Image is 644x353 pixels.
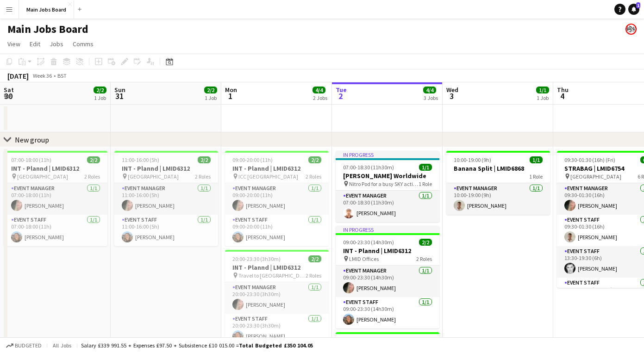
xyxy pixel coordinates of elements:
app-job-card: 07:00-18:00 (11h)2/2INT - Plannd | LMID6312 [GEOGRAPHIC_DATA]2 RolesEvent Manager1/107:00-18:00 (... [4,151,107,246]
a: Comms [69,38,97,50]
span: [GEOGRAPHIC_DATA] [570,173,621,180]
a: Edit [26,38,44,50]
app-job-card: In progress07:00-18:30 (11h30m)1/1[PERSON_NAME] Worldwide Nitro Pod for a busy SKY activation1 Ro... [336,151,439,222]
span: 3 [445,91,458,101]
div: 1 Job [537,94,549,101]
span: Tue [336,86,347,94]
a: Jobs [46,38,67,50]
h3: INT - Plannd | LMID6312 [4,164,107,173]
span: [GEOGRAPHIC_DATA] [17,173,68,180]
app-card-role: Event Staff1/111:00-16:00 (5h)[PERSON_NAME] [114,215,218,246]
span: 2/2 [87,156,100,163]
span: 2 Roles [195,173,211,180]
div: 1 Job [94,94,106,101]
span: Week 36 [31,72,54,79]
span: Sun [114,86,125,94]
span: 4/4 [423,87,436,93]
span: 09:00-20:00 (11h) [232,156,273,163]
span: 09:30-01:30 (16h) (Fri) [564,156,615,163]
a: 1 [628,4,639,15]
span: Mon [225,86,237,94]
span: View [7,40,20,48]
h3: INT - Plannd | LMID6312 [336,247,439,255]
span: Sat [4,86,14,94]
button: Budgeted [5,341,43,351]
app-card-role: Event Manager1/109:00-23:30 (14h30m)[PERSON_NAME] [336,266,439,297]
app-job-card: 09:00-20:00 (11h)2/2INT - Plannd | LMID6312 ICC [GEOGRAPHIC_DATA]2 RolesEvent Manager1/109:00-20:... [225,151,329,246]
a: View [4,38,24,50]
span: 1/1 [419,164,432,171]
app-card-role: Event Manager1/109:00-20:00 (11h)[PERSON_NAME] [225,183,329,215]
span: Budgeted [15,342,42,349]
span: 07:00-18:30 (11h30m) [343,164,394,171]
span: 2 Roles [306,173,321,180]
span: 2/2 [419,239,432,246]
span: Comms [73,40,94,48]
div: In progress [336,151,439,158]
span: 2/2 [204,87,217,93]
app-user-avatar: Alanya O'Donnell [625,24,637,35]
span: 30 [2,91,14,101]
app-card-role: Event Manager1/107:00-18:30 (11h30m)[PERSON_NAME] [336,191,439,222]
span: 4/4 [313,87,325,93]
span: 2/2 [94,87,106,93]
app-card-role: Event Manager1/111:00-16:00 (5h)[PERSON_NAME] [114,183,218,215]
button: Main Jobs Board [19,0,74,19]
h3: Banana Split | LMID6868 [446,164,550,173]
span: 4 [556,91,569,101]
app-job-card: 20:00-23:30 (3h30m)2/2INT - Plannd | LMID6312 Travel to [GEOGRAPHIC_DATA]2 RolesEvent Manager1/12... [225,250,329,345]
span: 1/1 [536,87,549,93]
span: 1/1 [530,156,543,163]
span: Edit [30,40,40,48]
h3: INT - Plannd | LMID6312 [225,164,329,173]
div: In progress [336,226,439,233]
div: Salary £339 991.55 + Expenses £97.50 + Subsistence £10 015.00 = [81,342,313,349]
span: 31 [113,91,125,101]
span: 1 [636,2,640,8]
span: ICC [GEOGRAPHIC_DATA] [238,173,298,180]
app-job-card: In progress09:00-23:30 (14h30m)2/2INT - Plannd | LMID6312 LMID Offices2 RolesEvent Manager1/109:0... [336,226,439,328]
span: 2 Roles [84,173,100,180]
app-card-role: Event Manager1/120:00-23:30 (3h30m)[PERSON_NAME] [225,282,329,314]
app-card-role: Event Staff1/109:00-20:00 (11h)[PERSON_NAME] [225,215,329,246]
span: 1 Role [529,173,543,180]
app-job-card: 10:00-19:00 (9h)1/1Banana Split | LMID68681 RoleEvent Manager1/110:00-19:00 (9h)[PERSON_NAME] [446,151,550,215]
span: Wed [446,86,458,94]
span: All jobs [51,342,73,349]
h3: [PERSON_NAME] Worldwide [336,172,439,180]
app-card-role: Event Manager1/107:00-18:00 (11h)[PERSON_NAME] [4,183,107,215]
h3: INT - Plannd | LMID6312 [114,164,218,173]
span: Jobs [50,40,63,48]
h1: Main Jobs Board [7,22,88,36]
app-job-card: 11:00-16:00 (5h)2/2INT - Plannd | LMID6312 [GEOGRAPHIC_DATA]2 RolesEvent Manager1/111:00-16:00 (5... [114,151,218,246]
div: BST [57,72,67,79]
span: 2/2 [308,255,321,262]
span: 2/2 [198,156,211,163]
span: 2 [334,91,347,101]
div: 1 Job [205,94,217,101]
span: 2/2 [308,156,321,163]
span: 1 [224,91,237,101]
span: 2 Roles [416,255,432,262]
h3: INT - Plannd | LMID6312 [225,263,329,272]
div: 3 Jobs [424,94,438,101]
span: 20:00-23:30 (3h30m) [232,255,281,262]
span: 07:00-18:00 (11h) [11,156,51,163]
span: Travel to [GEOGRAPHIC_DATA] [238,272,306,279]
div: New group [15,135,49,144]
span: Total Budgeted £350 104.05 [239,342,313,349]
span: 11:00-16:00 (5h) [122,156,159,163]
span: Nitro Pod for a busy SKY activation [349,180,419,187]
div: 2 Jobs [313,94,327,101]
div: [DATE] [7,71,29,81]
span: LMID Offices [349,255,379,262]
app-card-role: Event Manager1/110:00-19:00 (9h)[PERSON_NAME] [446,183,550,215]
span: [GEOGRAPHIC_DATA] [128,173,179,180]
app-card-role: Event Staff1/109:00-23:30 (14h30m)[PERSON_NAME] [336,297,439,328]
